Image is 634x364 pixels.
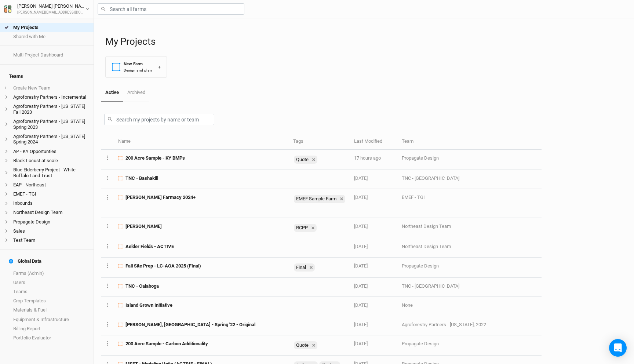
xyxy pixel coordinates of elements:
[294,195,338,203] div: EMEF Sample Farm
[398,134,576,150] th: Team
[294,263,315,272] div: Final
[354,194,368,200] span: Oct 5, 2025 7:57 PM
[158,63,161,71] div: +
[354,175,368,181] span: Oct 6, 2025 2:52 PM
[4,69,89,84] h4: Teams
[398,335,576,356] td: Propagate Design
[124,68,152,73] div: Design and plan
[105,36,627,47] h1: My Projects
[294,224,317,232] div: RCPP
[294,263,307,272] div: Final
[125,194,196,201] span: Hudson Farmacy 2024+
[354,302,368,308] span: Sep 19, 2025 2:25 PM
[350,134,398,150] th: Last Modified
[98,3,244,15] input: Search all farms
[125,302,172,309] span: Island Grown Initiative
[289,134,350,150] th: Tags
[294,156,317,164] div: Quote
[105,56,167,78] button: New FarmDesign and plan+
[354,322,368,327] span: Sep 19, 2025 2:00 PM
[294,156,310,164] div: Quote
[354,263,368,269] span: Sep 29, 2025 11:00 AM
[398,278,576,297] td: TNC - [GEOGRAPHIC_DATA]
[123,84,149,101] a: Archived
[294,341,317,349] div: Quote
[4,2,90,15] button: [PERSON_NAME] [PERSON_NAME][PERSON_NAME][EMAIL_ADDRESS][DOMAIN_NAME]
[9,258,41,264] div: Global Data
[125,341,208,347] span: 200 Acre Sample - Carbon Additionality
[125,175,158,182] span: TNC - Bashakill
[609,339,627,357] div: Open Intercom Messenger
[17,3,85,10] div: [PERSON_NAME] [PERSON_NAME]
[101,84,123,102] a: Active
[114,134,289,150] th: Name
[125,263,201,269] span: Fall Site Prep - LC-AOA 2025 (FInal)
[398,316,576,335] td: Agroforestry Partners - [US_STATE], 2022
[398,170,576,189] td: TNC - [GEOGRAPHIC_DATA]
[294,341,310,349] div: Quote
[125,155,185,161] span: 200 Acre Sample - KY BMPs
[398,258,576,278] td: Propagate Design
[354,341,368,346] span: Sep 18, 2025 4:49 PM
[354,223,368,229] span: Oct 3, 2025 12:33 PM
[294,195,345,203] div: EMEF Sample Farm
[125,321,255,328] span: K.Hill, KY - Spring '22 - Original
[125,243,174,250] span: Aelder Fields - ACTIVE
[354,244,368,249] span: Oct 1, 2025 8:58 AM
[398,150,576,170] td: Propagate Design
[354,155,381,161] span: Oct 8, 2025 5:02 PM
[398,238,576,257] td: Northeast Design Team
[104,114,214,125] input: Search my projects by name or team
[17,10,85,15] div: [PERSON_NAME][EMAIL_ADDRESS][DOMAIN_NAME]
[294,224,309,232] div: RCPP
[398,218,576,238] td: Northeast Design Team
[398,189,576,218] td: EMEF - TGI
[124,61,152,67] div: New Farm
[398,297,576,316] td: None
[125,223,162,230] span: Coffelt
[354,283,368,289] span: Sep 25, 2025 9:03 AM
[125,283,159,290] span: TNC - Calaboga
[4,85,7,91] span: +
